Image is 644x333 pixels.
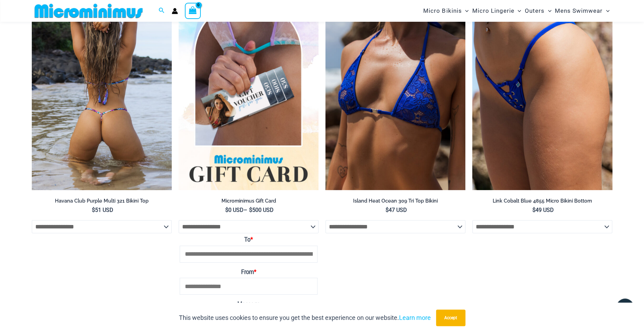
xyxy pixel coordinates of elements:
[472,2,514,20] span: Micro Lingerie
[225,207,228,213] span: $
[32,198,172,204] h2: Havana Club Purple Multi 321 Bikini Top
[422,2,470,20] a: Micro BikinisMenu ToggleMenu Toggle
[225,207,244,213] bdi: 0 USD
[523,2,553,20] a: OutersMenu ToggleMenu Toggle
[250,236,253,243] abbr: Required field
[32,198,172,207] a: Havana Club Purple Multi 321 Bikini Top
[185,3,201,19] a: View Shopping Cart, empty
[470,2,523,20] a: Micro LingerieMenu ToggleMenu Toggle
[462,2,468,20] span: Menu Toggle
[180,234,318,245] label: To
[525,2,544,20] span: Outers
[254,269,256,275] abbr: Required field
[92,207,95,213] span: $
[159,7,165,15] a: Search icon link
[249,207,252,213] span: $
[603,2,609,20] span: Menu Toggle
[532,207,536,213] span: $
[180,267,318,278] label: From
[32,3,145,19] img: MM SHOP LOGO FLAT
[420,1,612,21] nav: Site Navigation
[179,206,319,214] span: –
[172,8,178,14] a: Account icon link
[92,207,113,213] bdi: 51 USD
[555,2,603,20] span: Mens Swimwear
[423,2,462,20] span: Micro Bikinis
[325,198,465,204] h2: Island Heat Ocean 309 Tri Top Bikini
[399,314,431,321] a: Learn more
[472,198,612,207] a: Link Cobalt Blue 4855 Micro Bikini Bottom
[472,198,612,204] h2: Link Cobalt Blue 4855 Micro Bikini Bottom
[553,2,611,20] a: Mens SwimwearMenu ToggleMenu Toggle
[179,313,431,323] p: This website uses cookies to ensure you get the best experience on our website.
[180,299,318,310] label: Message
[436,310,465,326] button: Accept
[386,207,407,213] bdi: 47 USD
[179,198,319,207] a: Microminimus Gift Card
[325,198,465,207] a: Island Heat Ocean 309 Tri Top Bikini
[249,207,274,213] bdi: 500 USD
[532,207,554,213] bdi: 49 USD
[514,2,521,20] span: Menu Toggle
[179,198,319,204] h2: Microminimus Gift Card
[544,2,551,20] span: Menu Toggle
[386,207,389,213] span: $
